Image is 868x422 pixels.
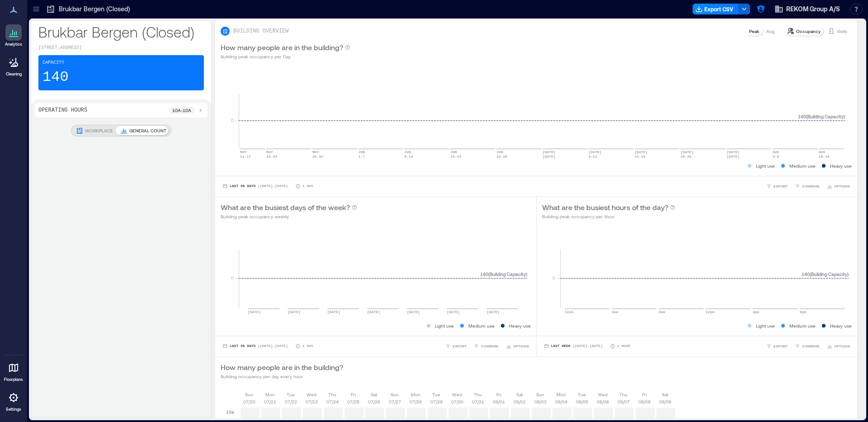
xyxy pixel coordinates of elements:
button: Last 90 Days |[DATE]-[DATE] [221,342,290,351]
p: WORKPLACE [85,127,113,134]
p: 08/08 [638,398,651,405]
p: Light use [756,322,775,329]
text: [DATE] [542,150,556,154]
button: COMPARE [472,342,500,351]
span: COMPARE [802,183,820,189]
p: Thu [474,391,482,398]
text: 25-31 [312,155,323,159]
text: MAY [266,150,273,154]
text: 4am [612,310,618,314]
p: Building occupancy per day every hour [221,373,343,380]
text: [DATE] [447,310,460,314]
span: COMPARE [802,343,820,349]
p: Mon [557,391,566,398]
p: Sat [516,391,523,398]
p: Light use [435,322,454,329]
tspan: 0 [231,275,234,281]
tspan: 0 [552,275,555,281]
a: Cleaning [2,52,25,80]
p: What are the busiest days of the week? [221,202,350,213]
text: AUG [819,150,826,154]
span: REKOM Group A/S [786,5,840,14]
text: JUN [405,150,411,154]
text: [DATE] [367,310,380,314]
p: Brukbar Bergen (Closed) [59,5,130,14]
span: OPTIONS [834,183,850,189]
button: OPTIONS [825,182,852,191]
p: Sat [662,391,668,398]
p: 07/23 [306,398,318,405]
p: Avg [766,28,774,35]
button: Export CSV [693,4,739,14]
button: REKOM Group A/S [772,2,843,16]
button: OPTIONS [504,342,531,351]
p: 10a - 10a [172,107,191,114]
p: Capacity [42,59,64,66]
p: Visits [837,28,847,35]
text: 15-21 [450,155,461,159]
text: JUN [359,150,365,154]
text: 6-12 [589,155,597,159]
p: 07/24 [326,398,339,405]
text: 3-9 [773,155,779,159]
text: [DATE] [248,310,261,314]
text: [DATE] [726,150,740,154]
p: 1 Day [302,343,313,349]
p: 07/27 [389,398,401,405]
span: COMPARE [481,343,499,349]
text: 13-19 [635,155,646,159]
p: Medium use [789,162,816,169]
button: COMPARE [793,182,821,191]
p: 08/06 [597,398,609,405]
text: [DATE] [680,150,693,154]
p: Mon [265,391,275,398]
text: [DATE] [589,150,602,154]
p: 07/26 [368,398,380,405]
p: 07/30 [451,398,463,405]
button: EXPORT [443,342,468,351]
p: Sat [371,391,377,398]
p: Thu [619,391,627,398]
p: [STREET_ADDRESS] [38,44,204,52]
p: Medium use [468,322,495,329]
p: Operating Hours [38,107,87,114]
p: 07/29 [430,398,443,405]
a: Analytics [2,22,25,50]
p: How many people are in the building? [221,42,343,53]
p: 08/01 [493,398,505,405]
button: Last 90 Days |[DATE]-[DATE] [221,182,290,191]
p: Analytics [5,42,22,47]
tspan: 0 [231,117,234,123]
p: Mon [411,391,420,398]
p: 140 [42,68,69,86]
p: Peak [749,28,759,35]
p: Heavy use [830,322,852,329]
a: Floorplans [1,357,26,385]
p: Tue [432,391,440,398]
button: EXPORT [764,182,789,191]
p: Sun [391,391,399,398]
p: 07/28 [410,398,422,405]
p: Wed [598,391,608,398]
p: Light use [756,162,775,169]
p: Tue [578,391,586,398]
p: Fri [642,391,647,398]
p: Heavy use [830,162,852,169]
p: 07/22 [285,398,297,405]
p: How many people are in the building? [221,362,343,373]
p: Wed [452,391,462,398]
text: JUN [450,150,457,154]
p: Tue [287,391,295,398]
p: 1 Day [302,183,313,189]
text: 11-17 [240,155,251,159]
text: [DATE] [407,310,420,314]
a: Settings [3,387,24,415]
text: 22-28 [496,155,507,159]
p: What are the busiest hours of the day? [542,202,668,213]
text: [DATE] [327,310,340,314]
p: Fri [496,391,501,398]
text: AUG [773,150,779,154]
text: 4pm [753,310,759,314]
text: [DATE] [726,155,740,159]
p: Occupancy [796,28,821,35]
